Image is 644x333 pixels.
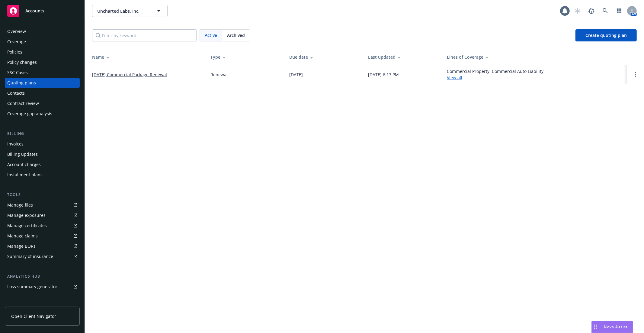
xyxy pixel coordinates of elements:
[7,241,36,251] div: Manage BORs
[5,273,80,279] div: Analytics hub
[7,109,52,119] div: Coverage gap analysis
[7,282,57,292] div: Loss summary generator
[613,5,625,17] a: Switch app
[5,109,80,119] a: Coverage gap analysis
[92,54,201,60] div: Name
[7,99,39,108] div: Contract review
[5,231,80,241] a: Manage claims
[591,321,633,333] button: Nova Assist
[7,139,24,149] div: Invoices
[585,32,627,38] span: Create quoting plan
[289,54,358,60] div: Due date
[5,27,80,36] a: Overview
[5,2,80,19] a: Accounts
[7,68,28,77] div: SSC Cases
[5,211,80,220] a: Manage exposures
[572,5,584,17] a: Start snowing
[92,71,167,78] a: [DATE] Commercial Package Renewal
[227,32,245,38] span: Archived
[5,160,80,169] a: Account charges
[7,170,43,180] div: Installment plans
[205,32,217,38] span: Active
[5,57,80,67] a: Policy changes
[5,192,80,198] div: Tools
[7,88,25,98] div: Contacts
[7,78,36,88] div: Quoting plans
[5,78,80,88] a: Quoting plans
[97,8,149,14] span: Uncharted Labs, Inc.
[7,221,47,230] div: Manage certificates
[5,68,80,77] a: SSC Cases
[92,29,197,41] input: Filter by keyword...
[5,221,80,230] a: Manage certificates
[7,231,38,241] div: Manage claims
[5,139,80,149] a: Invoices
[5,200,80,210] a: Manage files
[5,170,80,180] a: Installment plans
[447,68,543,81] div: Commercial Property, Commercial Auto Liability
[7,211,46,220] div: Manage exposures
[25,8,44,13] span: Accounts
[5,88,80,98] a: Contacts
[11,313,56,319] span: Open Client Navigator
[210,71,228,78] div: Renewal
[599,5,611,17] a: Search
[7,252,53,261] div: Summary of insurance
[7,37,26,47] div: Coverage
[5,149,80,159] a: Billing updates
[5,282,80,292] a: Loss summary generator
[7,200,33,210] div: Manage files
[5,241,80,251] a: Manage BORs
[575,29,637,41] a: Create quoting plan
[592,321,599,333] div: Drag to move
[5,37,80,47] a: Coverage
[7,27,26,36] div: Overview
[210,54,280,60] div: Type
[289,71,303,78] div: [DATE]
[368,54,437,60] div: Last updated
[7,57,37,67] div: Policy changes
[7,149,38,159] div: Billing updates
[368,71,399,78] div: [DATE] 6:17 PM
[447,54,622,60] div: Lines of Coverage
[604,324,628,329] span: Nova Assist
[7,160,41,169] div: Account charges
[585,5,598,17] a: Report a Bug
[5,131,80,137] div: Billing
[447,75,462,80] a: View all
[5,47,80,57] a: Policies
[92,5,168,17] button: Uncharted Labs, Inc.
[5,252,80,261] a: Summary of insurance
[632,71,639,78] a: Open options
[5,99,80,108] a: Contract review
[7,47,22,57] div: Policies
